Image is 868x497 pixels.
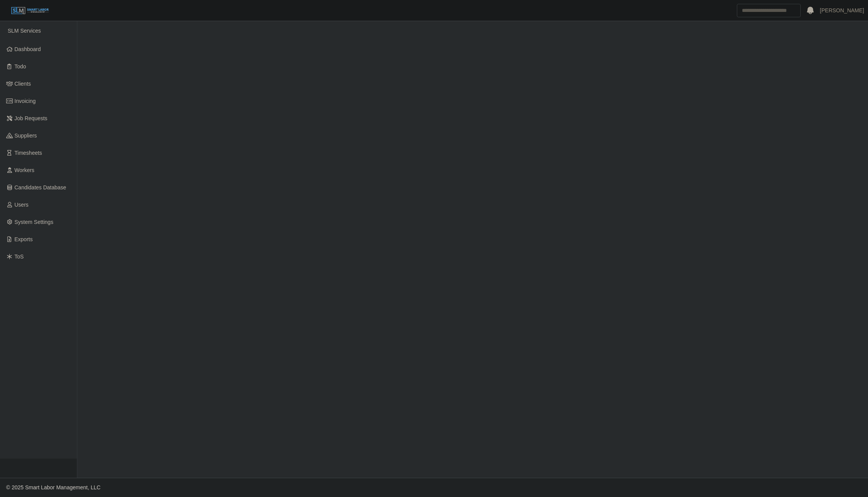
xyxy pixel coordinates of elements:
[15,115,48,121] span: Job Requests
[737,4,801,17] input: Search
[15,202,29,208] span: Users
[8,28,41,34] span: SLM Services
[15,133,37,139] span: Suppliers
[15,63,26,70] span: Todo
[15,167,35,173] span: Workers
[820,7,864,15] a: [PERSON_NAME]
[15,150,42,156] span: Timesheets
[15,236,33,242] span: Exports
[15,253,24,260] span: ToS
[15,219,53,225] span: System Settings
[15,98,36,104] span: Invoicing
[6,484,100,490] span: © 2025 Smart Labor Management, LLC
[15,81,31,87] span: Clients
[15,46,41,52] span: Dashboard
[15,184,67,191] span: Candidates Database
[11,7,49,15] img: SLM Logo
